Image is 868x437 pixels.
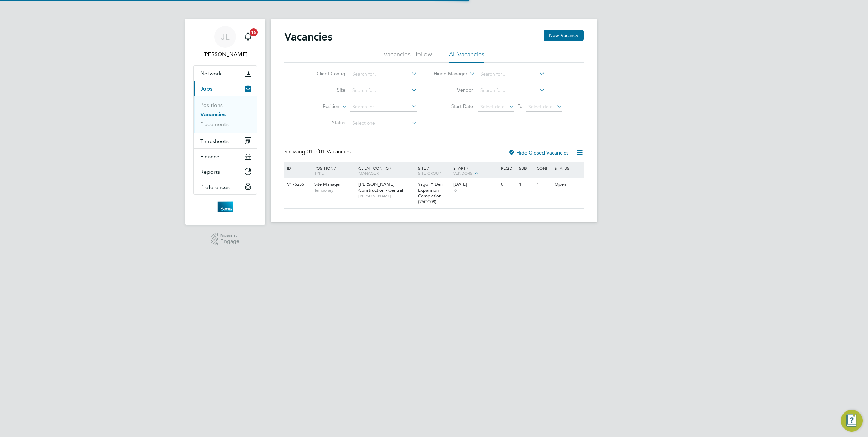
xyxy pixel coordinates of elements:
[350,86,417,95] input: Search for...
[194,133,257,148] button: Timesheets
[350,102,417,112] input: Search for...
[434,103,473,109] label: Start Date
[499,162,517,174] div: Reqd
[499,178,517,191] div: 0
[453,188,458,193] span: 6
[434,87,473,93] label: Vendor
[452,162,499,179] div: Start /
[416,162,452,179] div: Site /
[553,162,583,174] div: Status
[307,148,351,155] span: 01 Vacancies
[508,149,569,156] label: Hide Closed Vacancies
[200,153,219,160] span: Finance
[200,121,229,127] a: Placements
[284,30,332,44] h2: Vacancies
[314,188,355,193] span: Temporary
[453,182,498,188] div: [DATE]
[194,179,257,194] button: Preferences
[217,201,233,212] img: atmosrecruitment-logo-retina.png
[535,162,553,174] div: Conf
[220,233,239,239] span: Powered by
[193,201,257,212] a: Go to home page
[517,178,535,191] div: 1
[517,162,535,174] div: Sub
[211,233,240,246] a: Powered byEngage
[306,119,345,126] label: Status
[307,148,319,155] span: 01 of
[193,50,257,59] span: John Longstaff
[194,149,257,164] button: Finance
[284,148,352,156] div: Showing
[193,26,257,59] a: JL[PERSON_NAME]
[358,170,379,176] span: Manager
[200,138,229,144] span: Timesheets
[553,178,583,191] div: Open
[194,96,257,133] div: Jobs
[358,193,415,199] span: [PERSON_NAME]
[309,162,357,179] div: Position /
[314,181,341,187] span: Site Manager
[357,162,416,179] div: Client Config /
[516,102,524,111] span: To
[358,181,403,193] span: [PERSON_NAME] Construction - Central
[185,19,265,225] nav: Main navigation
[285,178,309,191] div: V175255
[418,170,441,176] span: Site Group
[528,103,553,110] span: Select date
[478,69,545,79] input: Search for...
[350,118,417,128] input: Select one
[250,28,258,36] span: 16
[200,70,222,77] span: Network
[241,26,255,48] a: 16
[314,170,324,176] span: Type
[544,30,584,41] button: New Vacancy
[306,87,345,93] label: Site
[200,111,226,118] a: Vacancies
[194,81,257,96] button: Jobs
[200,102,223,108] a: Positions
[480,103,505,110] span: Select date
[384,50,432,63] li: Vacancies I follow
[841,410,863,432] button: Engage Resource Center
[418,181,443,205] span: Ysgol Y Deri Expansion Completion (26CC08)
[200,184,230,190] span: Preferences
[285,162,309,174] div: ID
[194,164,257,179] button: Reports
[194,66,257,81] button: Network
[535,178,553,191] div: 1
[200,168,220,175] span: Reports
[453,170,472,176] span: Vendors
[220,239,239,244] span: Engage
[449,50,484,63] li: All Vacancies
[478,86,545,95] input: Search for...
[306,70,345,77] label: Client Config
[350,69,417,79] input: Search for...
[221,32,229,41] span: JL
[428,70,467,77] label: Hiring Manager
[300,103,339,110] label: Position
[200,85,212,92] span: Jobs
